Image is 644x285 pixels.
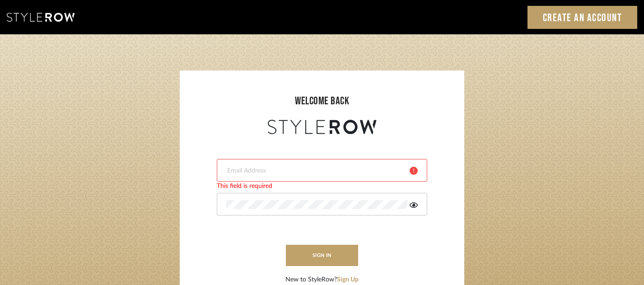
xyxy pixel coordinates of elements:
div: welcome back [189,93,455,109]
a: Create an Account [527,6,638,29]
div: New to StyleRow? [285,275,359,285]
button: sign in [286,245,358,266]
input: Email Address [226,166,403,175]
div: This field is required [217,182,427,191]
button: Sign Up [337,275,359,285]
